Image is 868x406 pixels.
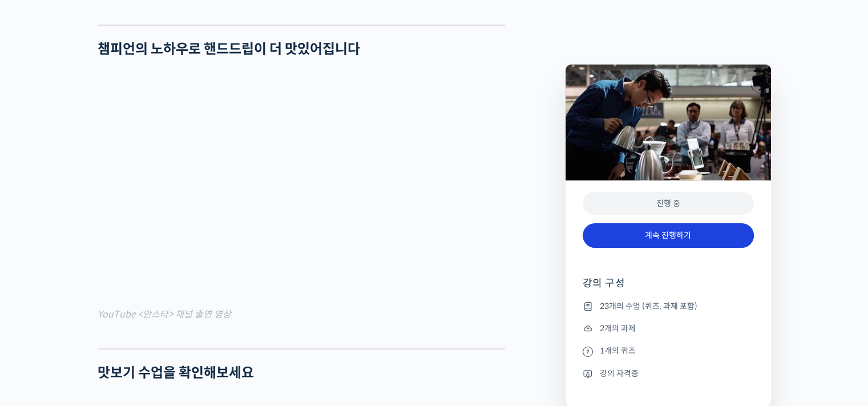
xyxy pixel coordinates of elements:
strong: 맛보기 수업을 확인해보세요 [98,364,254,381]
iframe: 핸드드립을 맛있게 내리고 싶으시면 이 영상을 보세요. (정형용 바리스타) [98,73,505,303]
a: 홈 [3,311,75,340]
a: 계속 진행하기 [583,223,754,248]
span: 대화 [104,329,118,338]
li: 1개의 퀴즈 [583,344,754,358]
span: YouTube <안스타> 채널 출연 영상 [98,308,231,320]
h4: 강의 구성 [583,276,754,299]
li: 강의 자격증 [583,367,754,380]
span: 설정 [176,328,190,337]
div: 진행 중 [583,192,754,215]
li: 2개의 과제 [583,321,754,335]
span: 홈 [36,328,43,337]
a: 설정 [147,311,219,340]
a: 대화 [75,311,147,340]
li: 23개의 수업 (퀴즈, 과제 포함) [583,299,754,313]
strong: 챔피언의 노하우로 핸드드립이 더 맛있어집니다 [98,41,360,58]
